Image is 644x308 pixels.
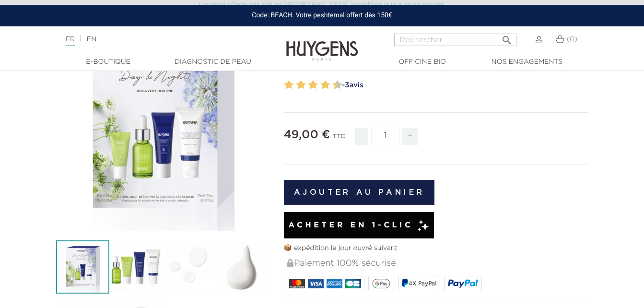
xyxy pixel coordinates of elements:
[501,32,513,43] i: 
[394,34,516,46] input: Rechercher
[286,253,588,274] div: Paiement 100% sécurisé
[284,243,588,253] p: 📦 expédition le jour ouvré suivant
[306,78,310,92] label: 5
[375,57,470,67] a: Officine Bio
[294,78,298,92] label: 3
[66,36,75,46] a: FR
[335,78,342,92] label: 10
[56,240,109,294] img: Le Kit Découverte Jour & Nuit
[318,78,322,92] label: 7
[323,78,330,92] label: 8
[333,126,345,152] div: TTC
[308,279,324,288] img: VISA
[409,280,436,287] span: 4X PayPal
[355,128,368,145] span: -
[284,180,435,205] button: Ajouter au panier
[479,57,575,67] a: Nos engagements
[345,82,349,89] span: 3
[284,129,330,141] span: 49,00 €
[61,34,261,45] div: |
[87,36,96,43] a: EN
[60,57,156,67] a: E-Boutique
[327,279,342,288] img: AMEX
[286,25,358,62] img: Huygens
[109,240,163,294] img: Le Kit Découverte Visage Jour & Nuit
[289,279,305,288] img: MASTERCARD
[498,31,515,44] button: 
[282,78,286,92] label: 1
[371,128,400,144] input: Quantité
[339,78,588,93] a: -3avis
[345,279,361,288] img: CB_NATIONALE
[402,128,418,145] span: +
[165,57,261,67] a: Diagnostic de peau
[311,78,318,92] label: 6
[286,78,293,92] label: 2
[287,259,293,267] img: Paiement 100% sécurisé
[567,36,577,43] span: (0)
[372,279,390,288] img: google_pay
[331,78,334,92] label: 9
[298,78,305,92] label: 4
